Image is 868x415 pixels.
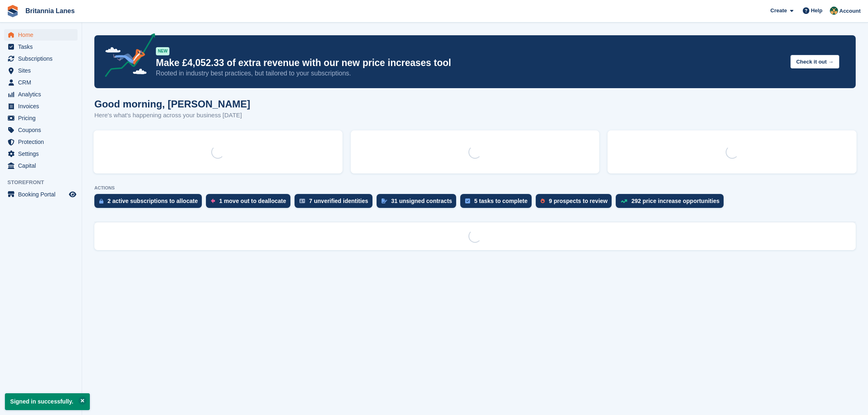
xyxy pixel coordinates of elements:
[4,136,78,148] a: menu
[22,4,78,18] a: Britannia Lanes
[206,194,294,212] a: 1 move out to deallocate
[4,189,78,200] a: menu
[474,198,528,204] div: 5 tasks to complete
[156,47,169,55] div: NEW
[211,198,215,203] img: move_outs_to_deallocate_icon-f764333ba52eb49d3ac5e1228854f67142a1ed5810a6f6cc68b1a99e826820c5.svg
[156,69,784,78] p: Rooted in industry best practices, but tailored to your subscriptions.
[18,112,67,124] span: Pricing
[4,53,78,64] a: menu
[790,55,839,68] button: Check it out →
[94,111,250,120] p: Here's what's happening across your business [DATE]
[295,194,377,212] a: 7 unverified identities
[4,112,78,124] a: menu
[18,41,67,52] span: Tasks
[309,198,368,204] div: 7 unverified identities
[18,136,67,148] span: Protection
[465,198,470,203] img: task-75834270c22a3079a89374b754ae025e5fb1db73e45f91037f5363f120a921f8.svg
[4,124,78,136] a: menu
[616,194,728,212] a: 292 price increase opportunities
[381,198,387,203] img: contract_signature_icon-13c848040528278c33f63329250d36e43548de30e8caae1d1a13099fd9432cc5.svg
[18,148,67,160] span: Settings
[839,7,861,15] span: Account
[18,100,67,112] span: Invoices
[541,198,545,203] img: prospect-51fa495bee0391a8d652442698ab0144808aea92771e9ea1ae160a38d050c398.svg
[94,98,250,109] h1: Good morning, [PERSON_NAME]
[68,189,78,199] a: Preview store
[4,65,78,76] a: menu
[391,198,452,204] div: 31 unsigned contracts
[536,194,616,212] a: 9 prospects to review
[299,198,305,203] img: verify_identity-adf6edd0f0f0b5bbfe63781bf79b02c33cf7c696d77639b501bdc392416b5a36.svg
[830,7,838,15] img: Nathan Kellow
[18,160,67,171] span: Capital
[549,198,608,204] div: 9 prospects to review
[4,77,78,88] a: menu
[18,29,67,41] span: Home
[94,185,856,191] p: ACTIONS
[770,7,787,15] span: Create
[18,89,67,100] span: Analytics
[631,198,720,204] div: 292 price increase opportunities
[7,5,19,17] img: stora-icon-8386f47178a22dfd0bd8f6a31ec36ba5ce8667c1dd55bd0f319d3a0aa187defe.svg
[4,160,78,171] a: menu
[7,178,82,187] span: Storefront
[621,199,627,203] img: price_increase_opportunities-93ffe204e8149a01c8c9dc8f82e8f89637d9d84a8eef4429ea346261dce0b2c0.svg
[94,194,206,212] a: 2 active subscriptions to allocate
[18,65,67,76] span: Sites
[18,189,67,200] span: Booking Portal
[4,100,78,112] a: menu
[98,33,155,80] img: price-adjustments-announcement-icon-8257ccfd72463d97f412b2fc003d46551f7dbcb40ab6d574587a9cd5c0d94...
[5,393,90,410] p: Signed in successfully.
[460,194,536,212] a: 5 tasks to complete
[811,7,822,15] span: Help
[107,198,198,204] div: 2 active subscriptions to allocate
[99,198,103,204] img: active_subscription_to_allocate_icon-d502201f5373d7db506a760aba3b589e785aa758c864c3986d89f69b8ff3...
[156,57,784,69] p: Make £4,052.33 of extra revenue with our new price increases tool
[219,198,286,204] div: 1 move out to deallocate
[4,41,78,52] a: menu
[4,29,78,41] a: menu
[18,77,67,88] span: CRM
[18,124,67,136] span: Coupons
[18,53,67,64] span: Subscriptions
[377,194,461,212] a: 31 unsigned contracts
[4,89,78,100] a: menu
[4,148,78,160] a: menu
